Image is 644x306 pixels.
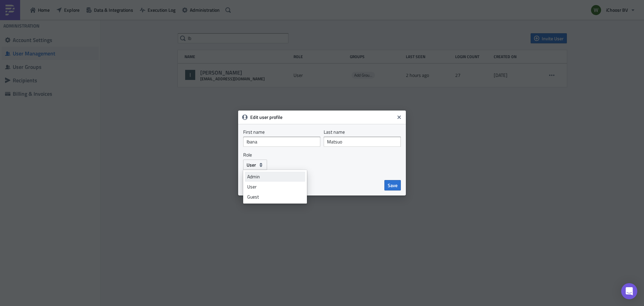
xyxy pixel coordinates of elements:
[394,112,404,122] button: Close
[324,129,401,135] label: Last name
[243,152,252,158] label: Role
[247,161,256,168] span: User
[243,129,320,135] label: First name
[247,193,303,200] div: Guest
[247,173,303,180] div: Admin
[621,283,637,299] div: Open Intercom Messenger
[243,160,267,170] button: User
[250,114,394,120] h6: Edit user profile
[384,180,401,190] button: Save
[247,183,303,190] div: User
[388,182,397,189] span: Save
